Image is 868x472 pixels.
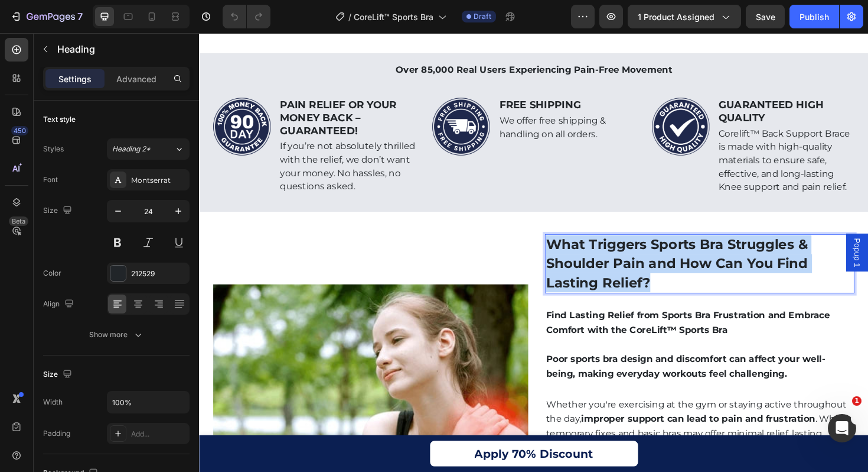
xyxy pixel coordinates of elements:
div: Show more [89,329,144,341]
p: Heading [57,42,185,56]
span: Save [756,12,775,22]
div: 450 [11,126,28,135]
p: Advanced [116,73,156,85]
p: Over 85,000 Real Users Experiencing Pain-Free Movement [10,34,699,44]
div: Size [43,367,74,383]
div: Add... [131,429,187,439]
strong: Poor sports bra design and discomfort can affect your well-being, making everyday workouts feel c... [367,340,663,366]
div: Width [43,397,63,408]
div: Publish [800,11,829,23]
p: 7 [77,9,83,24]
button: 1 product assigned [628,5,741,28]
p: ™ Back Support Brace is made with high-quality materials to ensure safe, effective, and long-last... [550,99,699,170]
h2: PAIN RELIEF OR YOUR MONEY BACK – GUARANTEED! [84,69,236,112]
p: Apply 70% Discount [292,438,417,453]
button: Show more [43,324,190,345]
button: Heading 2* [107,138,190,160]
p: Settings [58,73,92,85]
span: Corelift [550,101,583,112]
span: / [348,11,351,23]
div: Color [43,268,61,279]
iframe: Design area [199,33,868,472]
iframe: Intercom live chat [828,414,856,442]
div: 212529 [131,269,187,279]
span: Popup 1 [691,217,703,248]
h2: GUARANTEED HIGH QUALITY [549,69,700,98]
button: 7 [5,5,88,28]
p: We offer free shipping & handling on all orders. [318,86,466,114]
p: If you’re not absolutely thrilled with the relief, we don’t want your money. No hassles, no quest... [86,113,234,170]
h2: FREE SHIPPING [316,69,468,85]
span: Draft [474,11,491,22]
button: Save [746,5,785,28]
span: Heading 2* [112,144,151,154]
div: Font [43,174,58,185]
strong: improper support can lead to pain and frustration [404,403,652,414]
div: Padding [43,428,70,439]
span: 1 product assigned [638,11,714,23]
div: Montserrat [131,175,187,186]
h2: Rich Text Editor. Editing area: main [366,213,694,276]
div: Undo/Redo [223,5,270,28]
img: gempages_555058206901011322-058462bc-2179-4374-b587-75c5ed46e37f.png [15,69,76,130]
input: Auto [107,392,189,413]
div: Size [43,203,74,219]
strong: Find Lasting Relief from Sports Bra Frustration and Embrace Comfort with the CoreLift™ Sports Bra [367,293,668,320]
img: gempages_555058206901011322-4f792d5c-5a07-475c-8105-25f9e5bdebd3.png [247,69,308,130]
div: Styles [43,144,64,154]
span: 1 [852,396,862,406]
span: CoreLift™ Sports Bra [354,11,433,23]
div: Beta [9,216,28,226]
button: Publish [789,5,839,28]
strong: What Triggers Sports Bra Struggles & Shoulder Pain and How Can You Find Lasting Relief? [367,215,645,273]
a: Apply 70% Discount [244,432,465,459]
div: Align [43,296,76,312]
p: Whether you're exercising at the gym or staying active throughout the day, . While temporary fixe... [367,386,693,447]
div: Text style [43,114,76,125]
img: gempages_555058206901011322-102b1b24-698f-4f00-8bec-ae1a0946be4a.png [479,69,540,130]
